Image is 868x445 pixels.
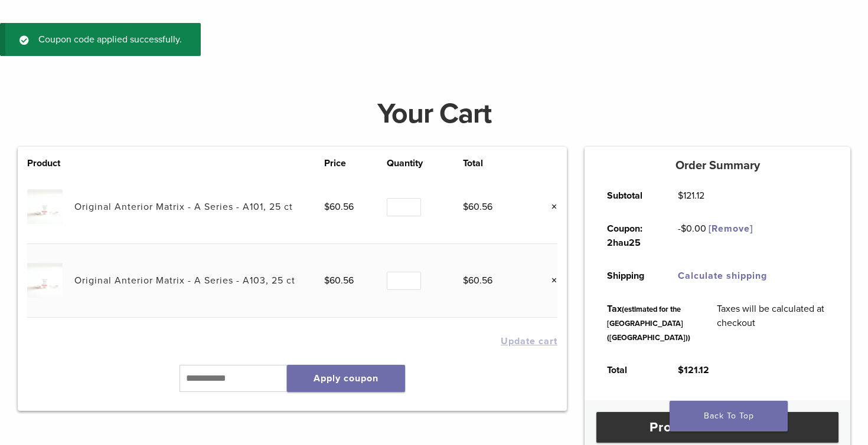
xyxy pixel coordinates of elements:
small: (estimated for the [GEOGRAPHIC_DATA] ([GEOGRAPHIC_DATA])) [607,305,690,342]
th: Product [27,156,74,170]
td: - [664,212,766,259]
bdi: 60.56 [463,275,492,286]
h1: Your Cart [9,100,859,128]
th: Tax [593,292,703,354]
a: Calculate shipping [678,270,767,282]
a: Back To Top [670,401,788,431]
a: Original Anterior Matrix - A Series - A103, 25 ct [74,275,295,286]
bdi: 121.12 [678,190,704,202]
bdi: 121.12 [678,364,709,376]
img: Original Anterior Matrix - A Series - A103, 25 ct [27,263,62,298]
a: Original Anterior Matrix - A Series - A101, 25 ct [74,201,293,213]
th: Subtotal [593,179,664,212]
span: $ [463,201,468,213]
img: Original Anterior Matrix - A Series - A101, 25 ct [27,189,62,224]
bdi: 60.56 [324,275,354,286]
bdi: 60.56 [463,201,492,213]
th: Coupon: 2hau25 [593,212,664,259]
span: $ [678,190,683,202]
th: Price [324,156,387,170]
button: Apply coupon [287,365,405,392]
button: Update cart [501,337,557,346]
span: 0.00 [681,223,706,235]
span: $ [678,364,684,376]
span: $ [324,275,329,286]
bdi: 60.56 [324,201,354,213]
td: Taxes will be calculated at checkout [703,292,841,354]
a: Proceed to checkout [596,412,838,443]
th: Total [593,354,664,387]
a: Remove this item [542,273,557,288]
span: $ [681,223,686,235]
a: Remove this item [542,199,557,215]
a: Remove 2hau25 coupon [709,223,753,235]
span: $ [463,275,468,286]
th: Shipping [593,259,664,292]
span: $ [324,201,329,213]
th: Total [463,156,526,170]
th: Quantity [387,156,463,170]
h5: Order Summary [585,159,850,173]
